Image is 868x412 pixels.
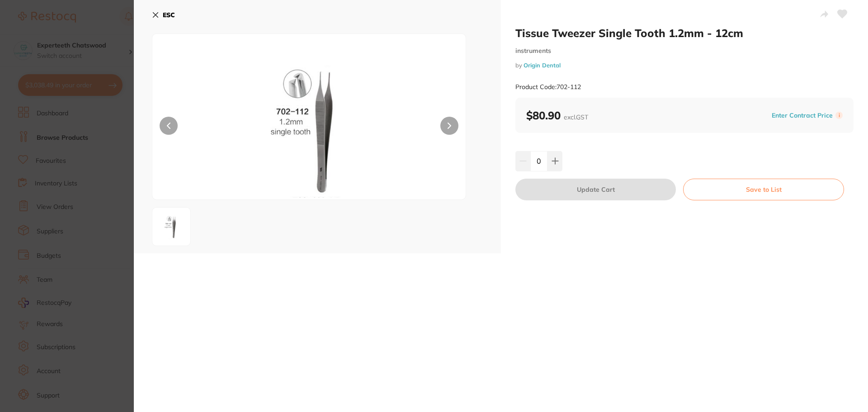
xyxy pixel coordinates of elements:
b: $80.90 [526,109,588,122]
small: instruments [515,47,854,55]
img: NzAyLTExMi1wbmc [155,210,188,243]
button: Enter Contract Price [769,111,835,120]
button: Save to List [683,179,844,200]
span: excl. GST [564,113,588,121]
img: NzAyLTExMi1wbmc [215,57,403,199]
button: ESC [152,7,175,23]
label: i [835,112,843,119]
button: Update Cart [515,179,676,200]
a: Origin Dental [524,62,561,69]
b: ESC [163,11,175,19]
small: Product Code: 702-112 [515,83,581,91]
small: by [515,62,854,69]
h2: Tissue Tweezer Single Tooth 1.2mm - 12cm [515,26,854,40]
